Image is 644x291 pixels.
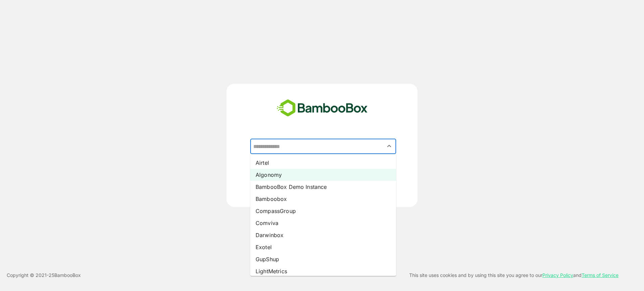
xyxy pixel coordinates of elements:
[409,271,619,279] p: This site uses cookies and by using this site you agree to our and
[542,272,573,278] a: Privacy Policy
[250,205,396,217] li: CompassGroup
[250,229,396,241] li: Darwinbox
[7,271,81,279] p: Copyright © 2021- 25 BambooBox
[250,181,396,193] li: BambooBox Demo Instance
[385,142,394,151] button: Close
[273,97,371,119] img: bamboobox
[250,217,396,229] li: Comviva
[250,265,396,277] li: LightMetrics
[582,272,619,278] a: Terms of Service
[250,193,396,205] li: Bamboobox
[250,157,396,169] li: Airtel
[250,241,396,253] li: Exotel
[250,169,396,181] li: Algonomy
[250,253,396,265] li: GupShup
